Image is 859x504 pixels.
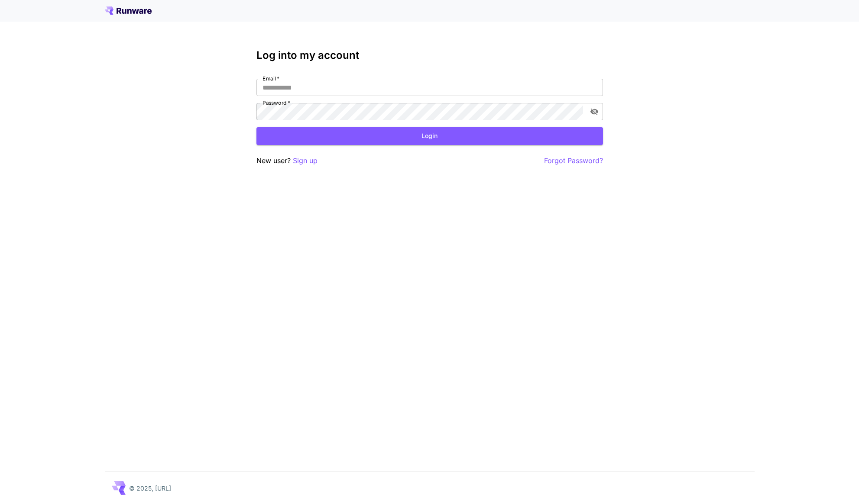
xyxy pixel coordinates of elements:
[587,104,602,119] button: toggle password visibility
[544,155,603,166] button: Forgot Password?
[263,75,279,82] label: Email
[129,484,171,493] p: © 2025, [URL]
[256,127,603,145] button: Login
[263,99,290,106] label: Password
[256,155,318,166] p: New user?
[293,155,318,166] button: Sign up
[256,49,603,61] h3: Log into my account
